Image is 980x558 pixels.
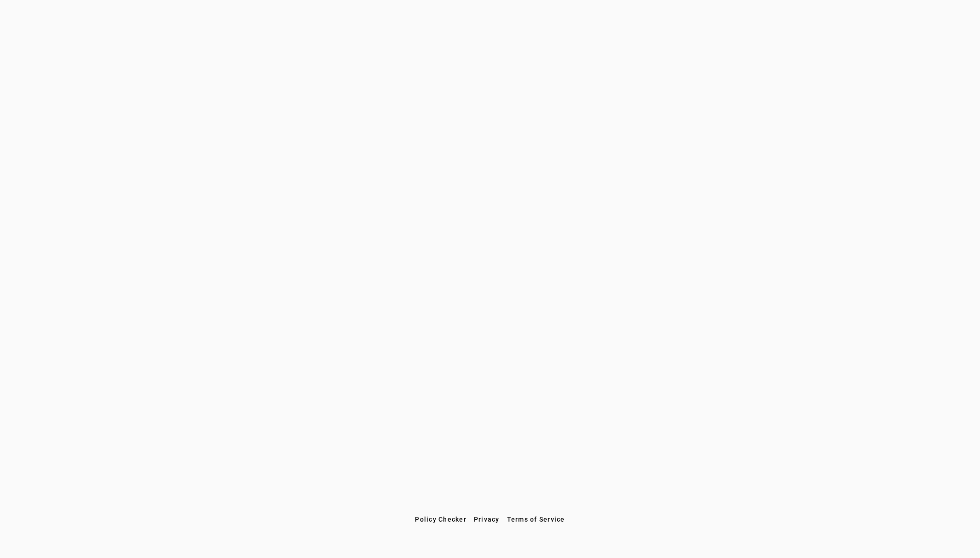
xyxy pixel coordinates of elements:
[507,516,565,523] span: Terms of Service
[474,516,500,523] span: Privacy
[503,511,569,528] button: Terms of Service
[415,516,467,523] span: Policy Checker
[470,511,503,528] button: Privacy
[411,511,470,528] button: Policy Checker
